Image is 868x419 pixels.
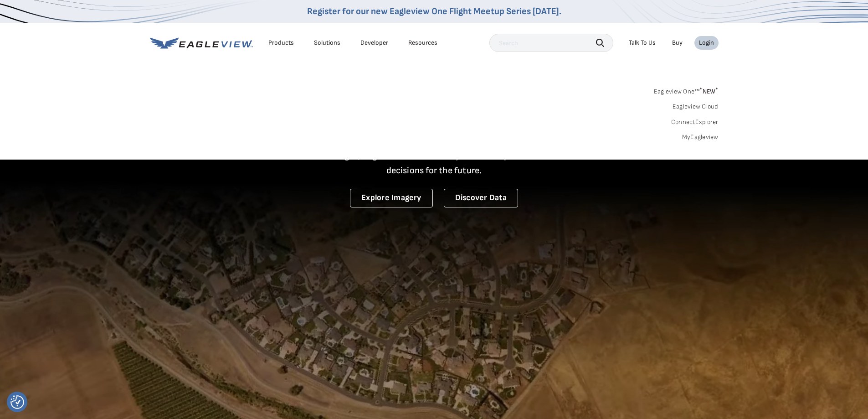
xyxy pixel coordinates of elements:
div: Talk To Us [629,39,656,47]
a: ConnectExplorer [671,118,719,126]
input: Search [489,34,613,52]
span: NEW [699,88,718,95]
a: Register for our new Eagleview One Flight Meetup Series [DATE]. [307,6,561,17]
button: Consent Preferences [10,395,24,409]
a: MyEagleview [682,133,719,141]
div: Products [268,39,294,47]
img: Revisit consent button [10,395,24,409]
a: Developer [360,39,388,47]
a: Eagleview Cloud [673,103,719,111]
div: Login [699,39,714,47]
a: Eagleview One™*NEW* [654,85,719,95]
div: Resources [408,39,437,47]
a: Explore Imagery [350,189,433,207]
div: Solutions [314,39,340,47]
a: Discover Data [444,189,518,207]
a: Buy [672,39,683,47]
